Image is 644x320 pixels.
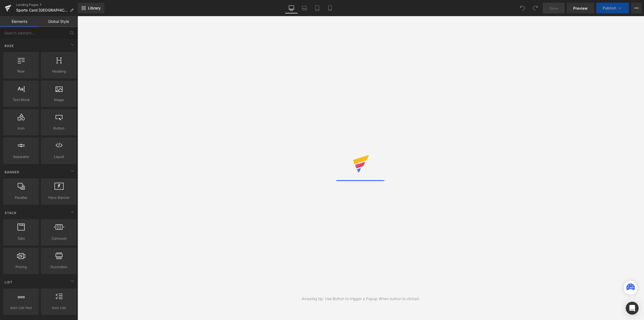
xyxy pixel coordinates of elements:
[5,236,37,241] span: Tabs
[567,3,594,13] a: Preview
[285,3,298,13] a: Desktop
[530,3,541,13] button: Redo
[43,154,75,160] span: Liquid
[78,3,104,13] a: New Library
[5,125,37,131] span: Icon
[43,69,75,74] span: Heading
[43,125,75,131] span: Button
[517,3,528,13] button: Undo
[43,305,75,311] span: Icon List
[5,305,37,311] span: Icon List Hoz
[311,3,324,13] a: Tablet
[39,16,78,27] a: Global Style
[596,3,629,13] button: Publish
[16,8,68,12] span: Sports Card [GEOGRAPHIC_DATA] Oct
[324,3,336,13] a: Mobile
[4,170,20,175] span: Banner
[4,280,13,285] span: List
[16,3,78,7] a: Landing Pages
[5,154,37,160] span: Separator
[5,264,37,270] span: Pricing
[43,264,75,270] span: Accordion
[573,5,588,11] span: Preview
[603,6,616,10] span: Publish
[5,69,37,74] span: Row
[631,3,642,13] button: More
[43,97,75,103] span: Image
[626,302,639,315] div: Open Intercom Messenger
[88,6,101,10] span: Library
[4,43,14,48] span: Base
[43,195,75,200] span: Hero Banner
[549,5,558,11] span: Save
[298,3,311,13] a: Laptop
[43,236,75,241] span: Carousel
[302,296,420,302] div: Amazing tip: Use Button to trigger a Popup When button is clicked.
[4,210,17,215] span: Stack
[5,195,37,200] span: Parallax
[5,97,37,103] span: Text Block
